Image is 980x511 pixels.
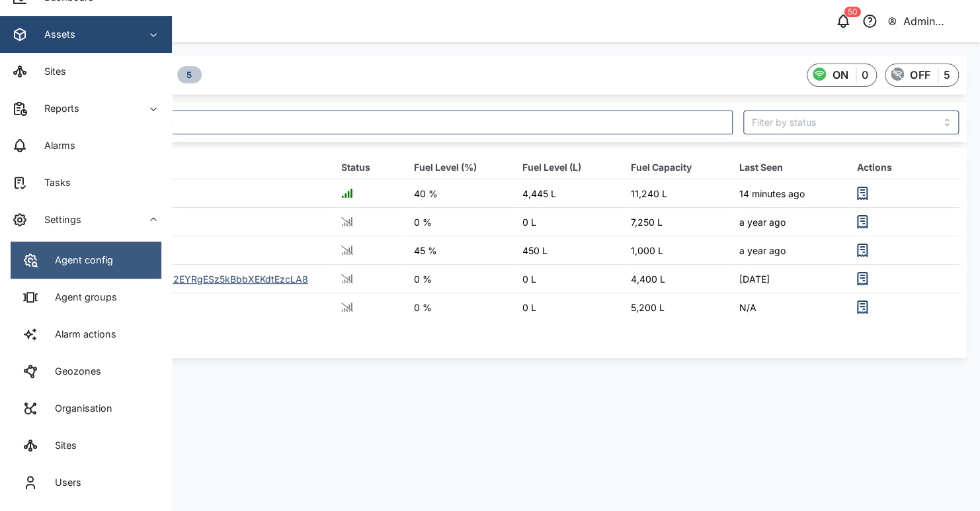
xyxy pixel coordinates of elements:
[631,187,726,201] div: 11,240 L
[522,244,618,258] div: 450 L
[624,156,733,179] th: Fuel Capacity
[63,156,335,179] th: Asset Name
[414,187,509,201] div: 40 %
[944,67,950,83] div: 5
[45,290,117,304] div: Agent groups
[34,138,75,153] div: Alarms
[733,265,850,293] td: [DATE]
[335,156,407,179] th: Status
[733,293,850,322] td: N/A
[631,215,726,230] div: 7,250 L
[631,244,726,258] div: 1,000 L
[45,327,116,342] div: Alarm actions
[45,438,77,453] div: Sites
[34,27,75,42] div: Assets
[522,272,618,287] div: 0 L
[733,208,850,236] td: a year ago
[11,316,161,353] a: Alarm actions
[733,179,850,208] td: 14 minutes ago
[522,187,618,201] div: 4,445 L
[733,156,850,179] th: Last Seen
[186,67,192,83] span: 5
[631,301,726,315] div: 5,200 L
[522,301,618,315] div: 0 L
[11,427,161,464] a: Sites
[631,272,726,287] div: 4,400 L
[45,253,113,267] div: Agent config
[45,401,112,416] div: Organisation
[414,244,509,258] div: 45 %
[45,475,81,490] div: Users
[414,301,509,315] div: 0 %
[11,390,161,427] a: Organisation
[516,156,624,179] th: Fuel Level (L)
[11,353,161,390] a: Geozones
[34,101,79,116] div: Reports
[34,175,71,190] div: Tasks
[903,13,969,30] div: Admin Zaerald Lungos
[11,279,161,316] a: Agent groups
[34,64,66,79] div: Sites
[45,364,101,379] div: Geozones
[34,212,81,227] div: Settings
[844,7,861,17] div: 50
[11,242,161,279] a: Agent config
[743,111,960,134] input: Filter by status
[522,215,618,230] div: 0 L
[63,111,733,134] input: Search asset here...
[11,464,161,501] a: Users
[862,67,868,83] div: 0
[733,236,850,265] td: a year ago
[850,156,959,179] th: Actions
[414,215,509,230] div: 0 %
[910,67,930,83] div: OFF
[70,273,308,285] a: TcJn-ILIg8CsWU1G4d42EYRgESz5kBbbXEKdtEzcLA8
[832,67,848,83] div: ON
[407,156,516,179] th: Fuel Level (%)
[414,272,509,287] div: 0 %
[887,12,969,30] button: Admin Zaerald Lungos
